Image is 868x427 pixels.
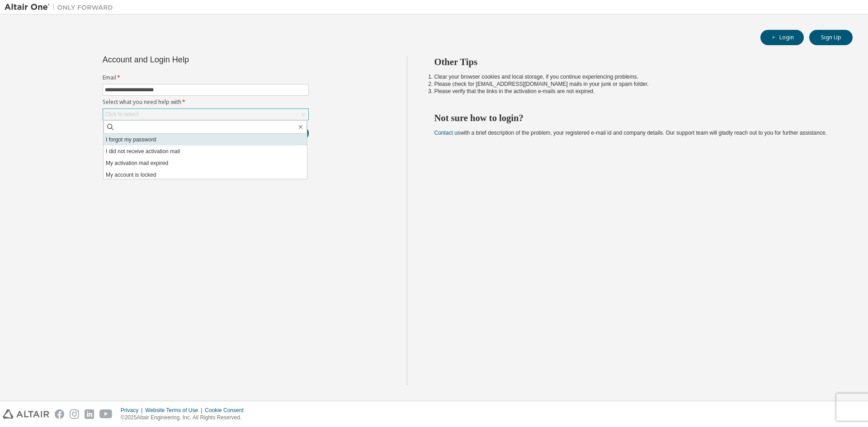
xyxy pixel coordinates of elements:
[99,409,113,419] img: youtube.svg
[103,99,309,106] label: Select what you need help with
[5,3,118,12] img: Altair One
[104,134,307,145] li: I forgot my password
[121,407,145,414] div: Privacy
[85,409,94,419] img: linkedin.svg
[121,414,249,422] p: © 2025 Altair Engineering, Inc. All Rights Reserved.
[434,130,827,136] span: with a brief description of the problem, your registered e-mail id and company details. Our suppo...
[434,88,837,95] li: Please verify that the links in the activation e-mails are not expired.
[434,112,837,124] h2: Not sure how to login?
[105,111,138,118] div: Click to select
[809,30,853,45] button: Sign Up
[760,30,804,45] button: Login
[3,409,49,419] img: altair_logo.svg
[55,409,64,419] img: facebook.svg
[103,109,308,120] div: Click to select
[205,407,249,414] div: Cookie Consent
[434,130,460,136] a: Contact us
[434,56,837,68] h2: Other Tips
[145,407,205,414] div: Website Terms of Use
[103,56,268,63] div: Account and Login Help
[434,73,837,80] li: Clear your browser cookies and local storage, if you continue experiencing problems.
[434,80,837,88] li: Please check for [EMAIL_ADDRESS][DOMAIN_NAME] mails in your junk or spam folder.
[103,74,309,81] label: Email
[70,409,79,419] img: instagram.svg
